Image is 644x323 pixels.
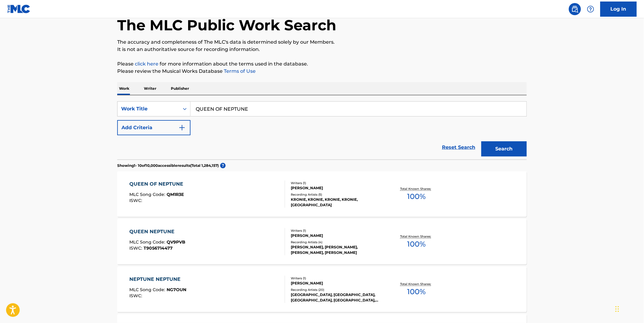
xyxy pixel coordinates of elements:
[400,187,433,191] p: Total Known Shares:
[167,192,184,197] span: QM1R3E
[407,191,426,202] span: 100 %
[223,68,256,74] a: Terms of Use
[130,245,144,251] span: ISWC :
[291,192,382,197] div: Recording Artists ( 5 )
[481,141,527,156] button: Search
[117,219,527,264] a: QUEEN NEPTUNEMLC Song Code:QV9PVBISWC:T9056714477Writers (1)[PERSON_NAME]Recording Artists (4)[PE...
[117,267,527,312] a: NEPTUNE NEPTUNEMLC Song Code:NG7OUNISWC:Writers (1)[PERSON_NAME]Recording Artists (20)[GEOGRAPHIC...
[117,46,527,53] p: It is not an authoritative source for recording information.
[585,3,597,15] div: Help
[569,3,581,15] a: Public Search
[169,82,191,95] p: Publisher
[291,244,382,255] div: [PERSON_NAME], [PERSON_NAME], [PERSON_NAME], [PERSON_NAME]
[117,68,527,75] p: Please review the Musical Works Database
[117,163,219,168] p: Showing 1 - 10 of 10,000 accessible results (Total 1,284,157 )
[167,239,186,245] span: QV9PVB
[587,5,594,13] img: help
[291,181,382,185] div: Writers ( 1 )
[130,198,144,203] span: ISWC :
[130,192,167,197] span: MLC Song Code :
[167,287,187,292] span: NG7OUN
[130,287,167,292] span: MLC Song Code :
[117,101,527,160] form: Search Form
[291,185,382,191] div: [PERSON_NAME]
[7,5,31,13] img: MLC Logo
[291,276,382,281] div: Writers ( 1 )
[291,292,382,303] div: [GEOGRAPHIC_DATA], [GEOGRAPHIC_DATA], [GEOGRAPHIC_DATA], [GEOGRAPHIC_DATA], [GEOGRAPHIC_DATA]
[616,300,619,318] div: Drag
[614,294,644,323] iframe: Chat Widget
[130,239,167,245] span: MLC Song Code :
[407,239,426,250] span: 100 %
[121,105,176,113] div: Work Title
[220,163,226,168] span: ?
[291,197,382,208] div: KRONIE, KRONIE, KRONIE, KRONIE, [GEOGRAPHIC_DATA]
[291,228,382,233] div: Writers ( 1 )
[178,124,186,131] img: 9d2ae6d4665cec9f34b9.svg
[400,282,433,286] p: Total Known Shares:
[571,5,579,13] img: search
[600,2,637,17] a: Log In
[291,288,382,292] div: Recording Artists ( 20 )
[439,141,478,154] a: Reset Search
[142,82,158,95] p: Writer
[130,180,187,188] div: QUEEN OF NEPTUNE
[291,281,382,286] div: [PERSON_NAME]
[400,234,433,239] p: Total Known Shares:
[117,39,527,46] p: The accuracy and completeness of The MLC's data is determined solely by our Members.
[117,82,131,95] p: Work
[407,286,426,297] span: 100 %
[117,60,527,68] p: Please for more information about the terms used in the database.
[135,61,158,67] a: click here
[144,245,173,251] span: T9056714477
[117,171,527,217] a: QUEEN OF NEPTUNEMLC Song Code:QM1R3EISWC:Writers (1)[PERSON_NAME]Recording Artists (5)KRONIE, KRO...
[117,120,191,135] button: Add Criteria
[291,233,382,238] div: [PERSON_NAME]
[117,16,336,34] h1: The MLC Public Work Search
[130,276,187,283] div: NEPTUNE NEPTUNE
[130,228,186,235] div: QUEEN NEPTUNE
[130,293,144,298] span: ISWC :
[291,240,382,244] div: Recording Artists ( 4 )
